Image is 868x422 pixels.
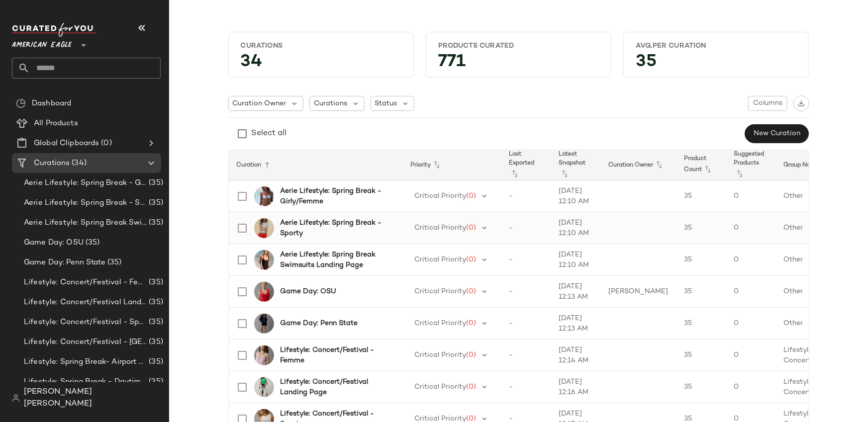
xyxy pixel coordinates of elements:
img: 2351_6057_577_of [254,345,274,365]
th: Group Name [775,150,847,180]
td: - [501,180,551,212]
span: Critical Priority [415,224,467,232]
span: (35) [147,197,163,209]
div: 34 [233,55,409,73]
span: (34) [70,158,87,169]
td: Other [775,180,847,212]
b: Aerie Lifestyle: Spring Break Swimsuits Landing Page [280,250,391,270]
span: (0) [467,256,477,263]
b: Aerie Lifestyle: Spring Break - Girly/Femme [280,186,391,207]
span: (35) [105,257,122,268]
b: Aerie Lifestyle: Spring Break - Sporty [280,218,391,239]
td: - [501,308,551,339]
span: (35) [147,177,163,189]
span: American Eagle [12,34,72,52]
th: Suggested Products [726,150,775,180]
span: Aerie Lifestyle: Spring Break - Sporty [24,197,147,209]
td: - [501,244,551,276]
td: 0 [726,180,775,212]
span: (0) [467,192,477,200]
td: [DATE] 12:10 AM [551,212,600,244]
img: 1457_2460_410_of [254,314,274,334]
button: New Curation [745,124,809,143]
span: Game Day: OSU [24,237,84,249]
b: Game Day: OSU [280,286,336,297]
span: (0) [467,288,477,295]
span: (0) [467,320,477,327]
span: Curation Owner [233,98,287,109]
td: Other [775,308,847,339]
b: Game Day: Penn State [280,318,358,329]
span: Critical Priority [415,320,467,327]
span: (35) [84,237,100,249]
th: Curation [229,150,403,180]
div: Select all [252,128,287,140]
span: Critical Priority [415,383,467,391]
td: - [501,212,551,244]
td: Lifestyle: Concert/Festival [775,371,847,403]
div: Products Curated [438,41,599,51]
div: Avg.per Curation [636,41,796,51]
td: 35 [676,180,726,212]
span: Global Clipboards [34,138,99,149]
div: 35 [628,55,804,73]
span: (0) [467,383,477,391]
span: Aerie Lifestyle: Spring Break - Girly/Femme [24,177,147,189]
span: (35) [147,356,163,368]
td: 35 [676,212,726,244]
span: Lifestyle: Spring Break - Daytime Casual [24,376,147,388]
div: Curations [241,41,401,51]
span: Columns [753,99,782,107]
td: 35 [676,276,726,308]
td: - [501,276,551,308]
span: Status [375,98,397,109]
img: svg%3e [12,394,20,402]
td: 0 [726,339,775,371]
span: (35) [147,376,163,388]
td: [DATE] 12:10 AM [551,180,600,212]
td: Lifestyle: Concert/Festival [775,339,847,371]
th: Latest Snapshot [551,150,600,180]
td: 0 [726,371,775,403]
img: cfy_white_logo.C9jOOHJF.svg [12,23,96,37]
td: Other [775,212,847,244]
span: Critical Priority [415,192,467,200]
span: Curations [34,158,70,169]
button: Columns [748,96,787,111]
img: 2753_5769_461_of [254,186,274,206]
td: [PERSON_NAME] [600,276,676,308]
th: Priority [403,150,501,180]
th: Last Exported [501,150,551,180]
div: 771 [430,55,607,73]
td: Other [775,244,847,276]
th: Product Count [676,150,726,180]
span: (35) [147,297,163,308]
span: Lifestyle: Concert/Festival - Femme [24,277,147,288]
td: 35 [676,371,726,403]
span: Critical Priority [415,256,467,263]
td: [DATE] 12:16 AM [551,371,600,403]
td: [DATE] 12:13 AM [551,308,600,339]
span: Lifestyle: Concert/Festival - Sporty [24,317,147,328]
td: 0 [726,244,775,276]
span: (35) [147,277,163,288]
span: [PERSON_NAME] [PERSON_NAME] [24,386,161,410]
span: (35) [147,317,163,328]
td: [DATE] 12:10 AM [551,244,600,276]
span: (35) [147,217,163,229]
span: (0) [467,351,477,359]
span: (0) [99,138,111,149]
th: Curation Owner [600,150,676,180]
td: 0 [726,212,775,244]
span: Lifestyle: Concert/Festival Landing Page [24,297,147,308]
img: 0358_6260_600_of [254,282,274,302]
td: 35 [676,244,726,276]
td: [DATE] 12:13 AM [551,276,600,308]
span: Dashboard [32,98,71,109]
span: Aerie Lifestyle: Spring Break Swimsuits Landing Page [24,217,147,229]
td: - [501,371,551,403]
span: (0) [467,224,477,232]
span: Critical Priority [415,351,467,359]
td: [DATE] 12:14 AM [551,339,600,371]
b: Lifestyle: Concert/Festival Landing Page [280,377,391,398]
